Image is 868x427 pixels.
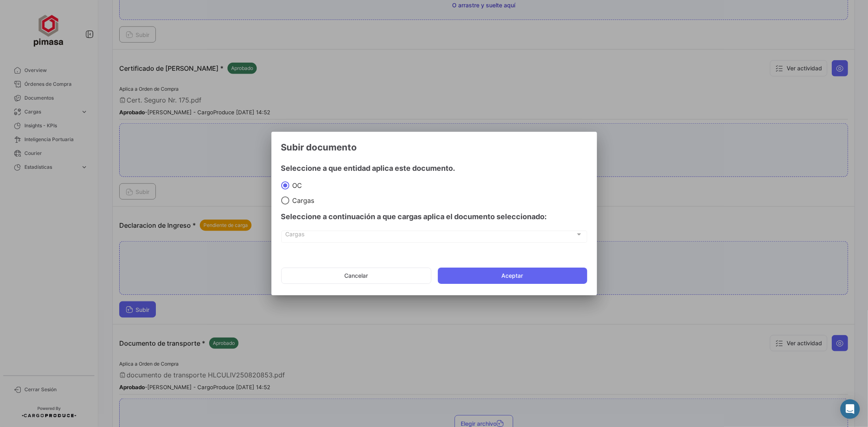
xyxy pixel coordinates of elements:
span: Cargas [289,196,315,205]
h3: Subir documento [281,142,587,153]
h4: Seleccione a continuación a que cargas aplica el documento seleccionado: [281,211,587,222]
button: Aceptar [438,268,587,284]
span: OC [289,181,302,190]
span: Cargas [285,233,575,240]
div: Abrir Intercom Messenger [840,399,860,419]
h4: Seleccione a que entidad aplica este documento. [281,163,587,174]
button: Cancelar [281,268,431,284]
